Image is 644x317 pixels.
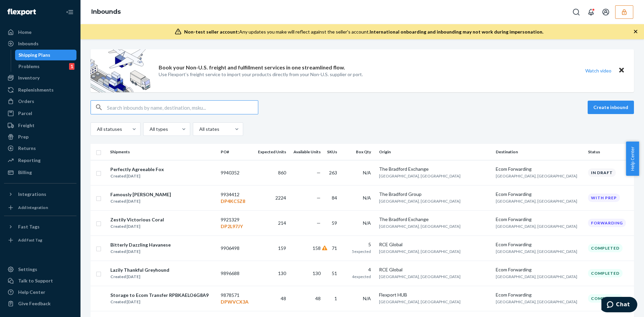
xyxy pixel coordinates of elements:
[332,195,337,201] span: 84
[184,29,239,35] span: Non-test seller account:
[218,210,253,235] td: 9921329
[18,74,40,81] div: Inventory
[278,170,286,175] span: 860
[363,220,371,226] span: N/A
[199,126,199,133] input: All states
[18,110,32,117] div: Parcel
[110,166,164,173] div: Perfectly Agreeable Fox
[4,108,76,119] a: Parcel
[4,275,76,286] button: Talk to Support
[4,143,76,154] a: Returns
[15,50,77,60] a: Shipping Plans
[315,296,321,301] span: 48
[18,98,34,105] div: Orders
[4,264,76,275] a: Settings
[496,173,577,178] span: [GEOGRAPHIC_DATA], [GEOGRAPHIC_DATA]
[379,166,490,172] div: The Bradford Exchange
[588,294,623,303] div: Completed
[588,269,623,277] div: Completed
[218,185,253,210] td: 9934412
[4,202,76,213] a: Add Integration
[496,249,577,254] span: [GEOGRAPHIC_DATA], [GEOGRAPHIC_DATA]
[379,266,490,273] div: RCE Global
[617,66,626,75] button: Close
[4,189,76,200] button: Integrations
[110,173,164,179] div: Created [DATE]
[218,144,253,160] th: PO#
[63,5,76,19] button: Close Navigation
[18,63,40,70] div: Problems
[588,101,634,114] button: Create inbound
[345,266,371,273] div: 4
[18,87,54,93] div: Replenishments
[18,266,37,273] div: Settings
[18,191,46,198] div: Integrations
[218,235,253,261] td: 9906498
[18,145,36,152] div: Returns
[379,216,490,223] div: The Bradford Exchange
[352,274,371,279] span: 4 expected
[110,292,209,299] div: Storage to Ecom Transfer RPBKAELO6G8A9
[107,144,218,160] th: Shipments
[91,8,121,15] a: Inbounds
[4,85,76,95] a: Replenishments
[4,120,76,131] a: Freight
[329,170,337,175] span: 263
[4,131,76,142] a: Prep
[626,142,639,176] span: Help Center
[159,64,345,71] p: Book your Non-U.S. freight and fulfillment services in one streamlined flow.
[379,224,461,229] span: [GEOGRAPHIC_DATA], [GEOGRAPHIC_DATA]
[363,296,371,301] span: N/A
[363,195,371,201] span: N/A
[379,299,461,304] span: [GEOGRAPHIC_DATA], [GEOGRAPHIC_DATA]
[4,38,76,49] a: Inbounds
[588,219,626,227] div: Forwarding
[184,29,543,35] div: Any updates you make will reflect against the seller's account.
[86,2,126,22] ol: breadcrumbs
[570,5,583,19] button: Open Search Box
[18,157,41,164] div: Reporting
[107,101,258,114] input: Search inbounds by name, destination, msku...
[110,248,171,255] div: Created [DATE]
[585,144,634,160] th: Status
[110,242,171,248] div: Bitterly Dazzling Havanese
[332,220,337,226] span: 59
[496,274,577,279] span: [GEOGRAPHIC_DATA], [GEOGRAPHIC_DATA]
[342,144,376,160] th: Box Qty
[4,235,76,246] a: Add Fast Tag
[4,155,76,166] a: Reporting
[110,299,209,305] div: Created [DATE]
[4,298,76,309] button: Give Feedback
[588,194,620,202] div: With prep
[4,96,76,107] a: Orders
[18,223,40,230] div: Fast Tags
[4,72,76,83] a: Inventory
[581,66,616,75] button: Watch video
[110,273,169,280] div: Created [DATE]
[317,170,321,175] span: —
[218,286,253,311] td: 9878571
[584,5,598,19] button: Open notifications
[363,170,371,175] span: N/A
[4,167,76,178] a: Billing
[18,29,32,36] div: Home
[588,244,623,252] div: Completed
[496,266,583,273] div: Ecom Forwarding
[18,40,39,47] div: Inbounds
[601,297,637,314] iframe: Opens a widget where you can chat to one of our agents
[332,245,337,251] span: 71
[218,261,253,286] td: 9896688
[379,292,490,298] div: Flexport HUB
[379,199,461,204] span: [GEOGRAPHIC_DATA], [GEOGRAPHIC_DATA]
[18,300,51,307] div: Give Feedback
[496,166,583,172] div: Ecom Forwarding
[110,198,171,205] div: Created [DATE]
[313,270,321,276] span: 130
[352,249,371,254] span: 5 expected
[110,267,169,273] div: Lazily Thankful Greyhound
[110,191,171,198] div: Famously [PERSON_NAME]
[345,241,371,248] div: 5
[496,292,583,298] div: Ecom Forwarding
[588,168,616,177] div: In draft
